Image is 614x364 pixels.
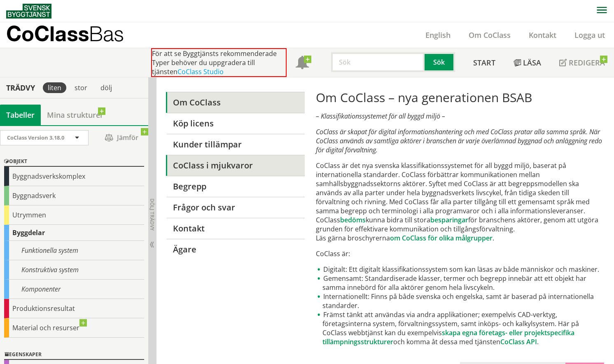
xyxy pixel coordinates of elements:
[460,30,520,40] a: Om CoClass
[316,265,605,274] li: Digitalt: Ett digitalt klassifikationssystem som kan läsas av både människor och maskiner.
[6,29,124,38] p: CoClass
[166,113,305,134] a: Köp licens
[4,157,144,167] div: Objekt
[43,82,66,93] div: liten
[520,30,565,40] a: Kontakt
[2,83,40,92] div: Trädvy
[41,105,110,125] a: Mina strukturer
[523,58,541,68] span: Läsa
[166,92,305,113] a: Om CoClass
[316,249,605,258] p: CoClass är:
[89,21,124,46] span: Bas
[177,67,224,76] a: CoClass Studio
[96,82,117,93] div: dölj
[504,48,550,77] a: Läsa
[6,4,51,19] img: Svensk Byggtjänst
[550,48,614,77] a: Redigera
[316,292,605,310] li: Internationellt: Finns på både svenska och engelska, samt är baserad på internationella standarder.
[70,82,92,93] div: stor
[149,198,156,231] span: Dölj trädvy
[166,218,305,239] a: Kontakt
[4,186,144,205] div: Byggnadsverk
[464,48,504,77] a: Start
[6,22,142,48] a: CoClassBas
[331,52,425,72] input: Sök
[7,134,64,141] span: CoClass Version 3.18.0
[4,205,144,225] div: Utrymmen
[316,127,602,154] em: CoClass är skapat för digital informationshantering och med CoClass pratar alla samma språk. När ...
[316,274,605,292] li: Gemensamt: Standardiserade klasser, termer och begrepp innebär att ett objekt har samma innebörd ...
[316,112,445,121] em: – Klassifikationssystemet för all byggd miljö –
[4,167,144,186] div: Byggnadsverkskomplex
[151,48,287,77] div: För att se Byggtjänsts rekommenderade Typer behöver du uppgradera till tjänsten
[316,90,605,105] h1: Om CoClass – nya generationen BSAB
[166,197,305,218] a: Frågor och svar
[4,260,144,280] div: Konstruktiva system
[322,328,574,346] a: skapa egna företags- eller projektspecifika tillämpningsstrukturer
[296,57,309,70] span: Notifikationer
[390,233,493,243] a: om CoClass för olika målgrupper
[166,134,305,155] a: Kunder tillämpar
[4,350,144,360] div: Egenskaper
[166,155,305,176] a: CoClass i mjukvaror
[316,161,605,243] p: CoClass är det nya svenska klassifikationssystemet för all byggd miljö, baserat på internationell...
[4,299,144,318] div: Produktionsresultat
[416,30,460,40] a: English
[166,176,305,197] a: Begrepp
[4,280,144,299] div: Komponenter
[425,52,455,72] button: Sök
[4,241,144,260] div: Funktionella system
[500,337,537,346] a: CoClass API
[316,310,605,346] li: Främst tänkt att användas via andra applikationer; exempelvis CAD-verktyg, företagsinterna system...
[166,239,305,260] a: Ägare
[473,58,495,68] span: Start
[430,215,468,224] a: besparingar
[569,58,605,68] span: Redigera
[340,215,366,224] a: bedöms
[97,131,146,145] span: Jämför
[4,318,144,338] div: Material och resurser
[565,30,614,40] a: Logga ut
[4,225,144,241] div: Byggdelar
